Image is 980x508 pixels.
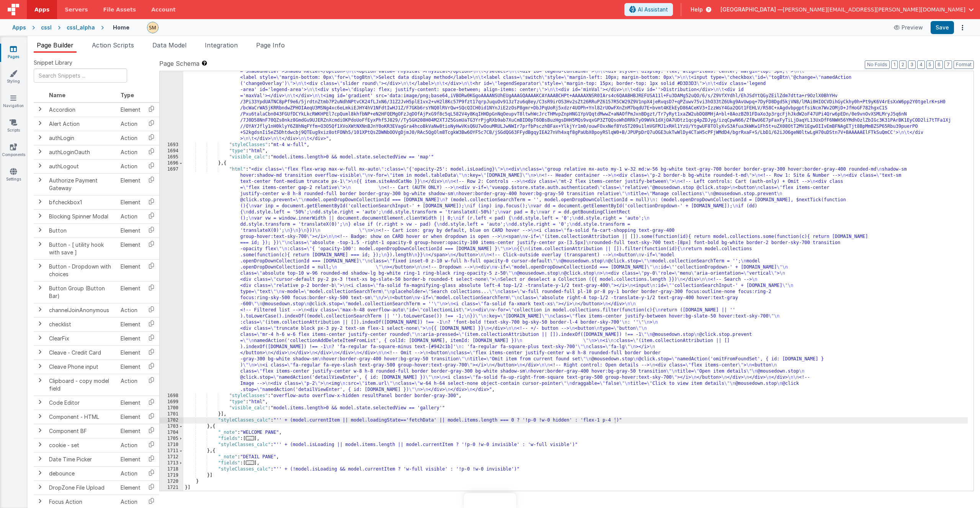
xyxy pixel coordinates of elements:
div: 1693 [160,142,183,148]
td: Cleave Phone input [46,360,118,374]
button: AI Assistant [624,3,673,16]
span: Name [49,92,65,98]
td: Element [118,452,144,466]
td: Element [118,360,144,374]
td: Code Editor [46,396,118,410]
td: Element [118,259,144,281]
span: Help [691,6,703,13]
div: 1713 [160,460,183,466]
div: 1702 [160,417,183,423]
span: AI Assistant [638,6,668,13]
td: authLogin [46,131,118,145]
div: 1711 [160,448,183,454]
td: Element [118,173,144,195]
td: Element [118,238,144,259]
div: 1697 [160,166,183,393]
img: e9616e60dfe10b317d64a5e98ec8e357 [147,22,158,33]
td: Authorize Payment Gateway [46,173,118,195]
td: Element [118,345,144,360]
td: checklist [46,317,118,331]
td: Element [118,331,144,345]
div: cssl [41,24,52,31]
button: 7 [944,60,952,69]
td: Action [118,209,144,223]
td: Element [118,396,144,410]
td: authLoginOauth [46,145,118,159]
td: Action [118,466,144,480]
button: Format [954,60,974,69]
td: Action [118,145,144,159]
span: [PERSON_NAME][EMAIL_ADDRESS][PERSON_NAME][DOMAIN_NAME] [783,6,965,13]
td: Cleave - Credit Card [46,345,118,360]
td: Blocking Spinner Modal [46,209,118,223]
td: ClearFix [46,331,118,345]
button: [GEOGRAPHIC_DATA] — [PERSON_NAME][EMAIL_ADDRESS][PERSON_NAME][DOMAIN_NAME] [720,6,974,13]
td: Action [118,117,144,131]
td: channelJoinAnonymous [46,303,118,317]
td: Element [118,480,144,495]
span: Page Builder [37,41,73,49]
td: Button Group (Button Bar) [46,281,118,303]
div: 1699 [160,399,183,405]
button: 6 [935,60,943,69]
td: Action [118,374,144,396]
td: debounce [46,466,118,480]
td: authLogout [46,159,118,173]
div: 1705 [160,436,183,442]
td: Element [118,424,144,438]
td: Element [118,281,144,303]
div: cssl_alpha [67,24,95,31]
div: 1696 [160,160,183,166]
div: 1710 [160,442,183,448]
button: 3 [908,60,916,69]
button: No Folds [865,60,890,69]
td: DropZone File Upload [46,480,118,495]
td: Button [46,223,118,238]
span: File Assets [103,6,136,13]
button: Options [957,22,968,33]
div: Apps [12,24,26,31]
td: Action [118,438,144,452]
td: Date Time Picker [46,452,118,466]
td: Component - HTML [46,410,118,424]
button: 2 [899,60,906,69]
span: ... [246,436,254,440]
td: Alert Action [46,117,118,131]
button: Save [931,21,954,34]
span: Page Schema [159,59,199,68]
span: Integration [205,41,238,49]
td: Component BF [46,424,118,438]
div: 1719 [160,472,183,479]
div: 1712 [160,454,183,460]
div: 1701 [160,411,183,417]
div: 1703 [160,423,183,430]
div: 1698 [160,393,183,399]
div: 1700 [160,405,183,411]
button: 5 [926,60,934,69]
span: Snippet Library [34,59,72,67]
td: cookie - set [46,438,118,452]
td: Action [118,159,144,173]
td: Action [118,131,144,145]
span: Servers [65,6,88,13]
span: Apps [34,6,49,13]
div: 1695 [160,154,183,160]
div: 1692 [160,44,183,142]
span: Page Info [256,41,285,49]
span: Data Model [152,41,186,49]
button: 4 [917,60,925,69]
td: Element [118,195,144,209]
td: Action [118,303,144,317]
td: bfcheckbox1 [46,195,118,209]
td: Accordion [46,103,118,117]
h4: Home [113,24,129,30]
span: Type [121,92,134,98]
button: Preview [889,21,928,34]
td: Button - [ utility hook with save ] [46,238,118,259]
span: [GEOGRAPHIC_DATA] — [720,6,783,13]
div: 1718 [160,466,183,472]
div: 1704 [160,430,183,436]
td: Button - Dropdown with choices [46,259,118,281]
button: 1 [891,60,898,69]
div: 1694 [160,148,183,154]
